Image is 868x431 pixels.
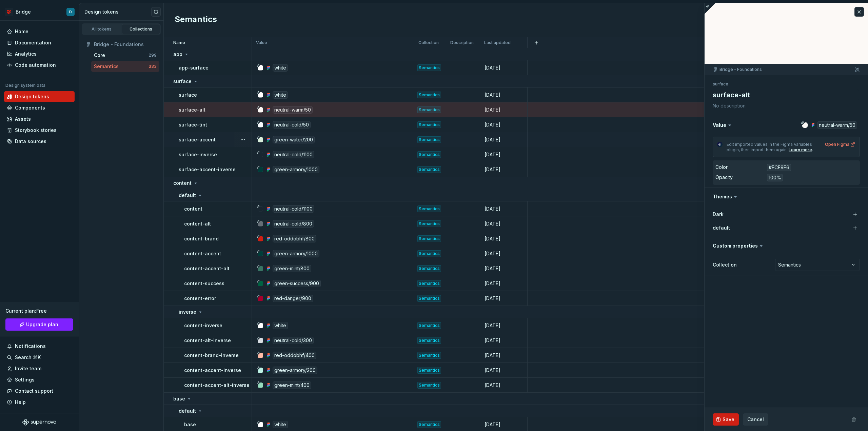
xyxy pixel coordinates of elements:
[417,151,441,158] div: Semantics
[173,78,192,85] p: surface
[4,125,75,136] a: Storybook stories
[273,250,319,257] div: green-armory/1000
[4,397,75,408] button: Help
[417,220,441,227] div: Semantics
[417,136,441,143] div: Semantics
[480,265,527,272] div: [DATE]
[184,250,221,257] p: content-accent
[4,363,75,374] a: Invite team
[15,388,53,394] div: Contact support
[767,174,783,181] div: 100%
[480,337,527,344] div: [DATE]
[480,352,527,359] div: [DATE]
[179,166,236,173] p: surface-accent-inverse
[69,9,72,15] div: D
[15,354,41,361] div: Search ⌘K
[747,416,764,423] span: Cancel
[480,205,527,212] div: [DATE]
[26,321,58,328] span: Upgrade plan
[179,192,196,199] p: default
[184,265,230,272] p: content-accent-alt
[723,416,734,423] span: Save
[715,164,728,171] div: Color
[417,265,441,272] div: Semantics
[173,395,185,402] p: base
[273,121,311,129] div: neutral-cold/50
[22,419,56,426] svg: Supernova Logo
[417,352,441,359] div: Semantics
[179,106,205,113] p: surface-alt
[94,63,119,70] div: Semantics
[713,261,737,268] label: Collection
[149,53,157,58] div: 299
[713,224,730,231] label: default
[417,250,441,257] div: Semantics
[480,382,527,389] div: [DATE]
[91,61,159,72] button: Semantics333
[417,337,441,344] div: Semantics
[4,102,75,113] a: Components
[273,295,313,302] div: red-danger/900
[175,14,217,26] h2: Semantics
[15,376,35,383] div: Settings
[179,408,196,414] p: default
[173,180,192,187] p: content
[184,295,216,302] p: content-error
[184,205,202,212] p: content
[713,81,728,86] li: surface
[84,8,151,15] div: Design tokens
[825,142,855,147] a: Open Figma
[715,174,733,181] div: Opacity
[480,151,527,158] div: [DATE]
[5,83,45,88] div: Design system data
[184,352,239,359] p: content-brand-inverse
[743,413,768,426] button: Cancel
[4,37,75,48] a: Documentation
[480,235,527,242] div: [DATE]
[273,322,288,329] div: white
[713,67,762,72] div: Bridge - Foundations
[91,50,159,61] button: Core299
[4,60,75,71] a: Code automation
[4,352,75,363] button: Search ⌘K
[5,8,13,16] img: 3f850d6b-8361-4b34-8a82-b945b4d8a89b.png
[480,295,527,302] div: [DATE]
[149,64,157,69] div: 333
[417,280,441,287] div: Semantics
[273,337,314,344] div: neutral-cold/300
[184,235,219,242] p: content-brand
[179,121,207,128] p: surface-tint
[417,367,441,374] div: Semantics
[273,151,314,158] div: neutral-cold/1100
[417,106,441,113] div: Semantics
[417,421,441,428] div: Semantics
[480,250,527,257] div: [DATE]
[173,40,185,45] p: Name
[713,413,739,426] button: Save
[273,166,319,173] div: green-armory/1000
[450,40,474,45] p: Description
[4,26,75,37] a: Home
[184,337,231,344] p: content-alt-inverse
[713,211,724,218] label: Dark
[480,106,527,113] div: [DATE]
[789,147,812,153] a: Learn more
[480,64,527,71] div: [DATE]
[480,92,527,98] div: [DATE]
[417,382,441,389] div: Semantics
[4,341,75,352] button: Notifications
[273,106,313,114] div: neutral-warm/50
[184,220,211,227] p: content-alt
[15,62,56,68] div: Code automation
[5,308,73,314] div: Current plan : Free
[124,26,158,32] div: Collections
[273,367,317,374] div: green-armory/200
[484,40,511,45] p: Last updated
[5,318,73,331] a: Upgrade plan
[727,142,813,152] span: Edit imported values in the Figma Variables plugin, then import them again.
[480,166,527,173] div: [DATE]
[15,127,57,134] div: Storybook stories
